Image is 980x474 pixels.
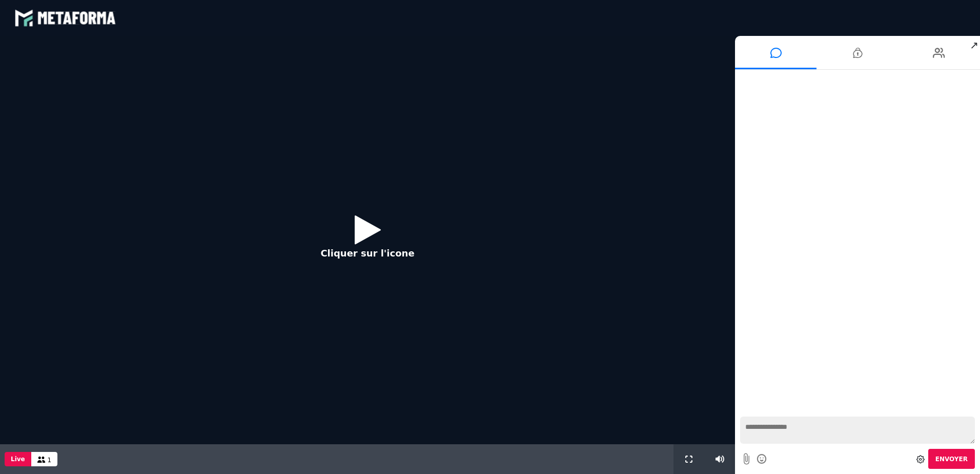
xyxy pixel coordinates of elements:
span: 1 [48,457,52,464]
span: ↗ [968,36,980,54]
p: Cliquer sur l'icone [320,246,414,260]
button: Cliquer sur l'icone [310,207,424,273]
button: Envoyer [928,449,975,469]
span: Envoyer [935,456,968,463]
button: Live [5,452,31,466]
